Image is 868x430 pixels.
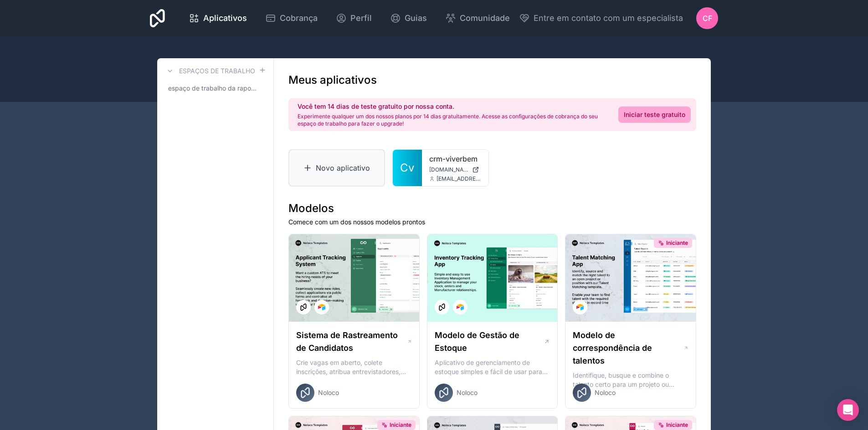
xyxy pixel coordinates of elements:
a: crm-viverbem [429,153,481,164]
font: Guias [405,13,427,23]
font: Entre em contato com um especialista [534,13,683,23]
font: [DOMAIN_NAME] [429,166,473,173]
font: Iniciante [390,421,411,428]
font: Modelos [288,202,334,215]
a: Espaços de trabalho [164,66,255,76]
font: espaço de trabalho da raposa inteligente [168,84,291,92]
button: Entre em contato com um especialista [519,12,683,25]
font: Você tem 14 dias de teste gratuito por nossa conta. [298,102,454,110]
font: Iniciar teste gratuito [624,111,685,118]
font: Noloco [318,389,339,396]
a: Cv [393,150,422,186]
font: Cobrança [280,13,318,23]
font: Novo aplicativo [316,163,370,172]
a: [DOMAIN_NAME] [429,166,481,173]
font: Crie vagas em aberto, colete inscrições, atribua entrevistadores, centralize o feedback dos candi... [296,359,409,403]
a: Cobrança [258,8,325,28]
font: Identifique, busque e combine o talento certo para um projeto ou posição em aberto com nosso mode... [573,371,686,406]
font: crm-viverbem [429,154,478,163]
font: Experimente qualquer um dos nossos planos por 14 dias gratuitamente. Acesse as configurações de c... [298,113,598,127]
font: Modelo de correspondência de talentos [573,330,652,365]
a: Aplicativos [181,8,254,28]
a: Comunidade [438,8,517,28]
font: Noloco [457,389,478,396]
img: Logotipo do Airtable [318,304,325,311]
font: Comece com um dos nossos modelos prontos [288,218,425,226]
img: Logotipo do Airtable [457,304,464,311]
font: Noloco [595,389,616,396]
font: Modelo de Gestão de Estoque [435,330,519,353]
a: Novo aplicativo [288,149,385,187]
img: Logotipo do Airtable [576,304,584,311]
div: Abra o Intercom Messenger [837,399,859,421]
a: Perfil [329,8,379,28]
font: [EMAIL_ADDRESS][DOMAIN_NAME] [437,175,529,182]
font: Aplicativo de gerenciamento de estoque simples e fácil de usar para gerenciar seu estoque, pedido... [435,359,548,394]
a: Iniciar teste gratuito [618,106,691,123]
font: Iniciante [666,239,688,246]
font: Espaços de trabalho [179,67,255,75]
font: Sistema de Rastreamento de Candidatos [296,330,398,353]
font: CF [703,14,712,23]
font: Aplicativos [203,13,247,23]
font: Perfil [350,13,372,23]
a: espaço de trabalho da raposa inteligente [164,80,266,96]
font: Meus aplicativos [288,73,377,86]
font: Iniciante [666,421,688,428]
font: Comunidade [460,13,510,23]
font: Cv [400,161,414,174]
a: Guias [383,8,434,28]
